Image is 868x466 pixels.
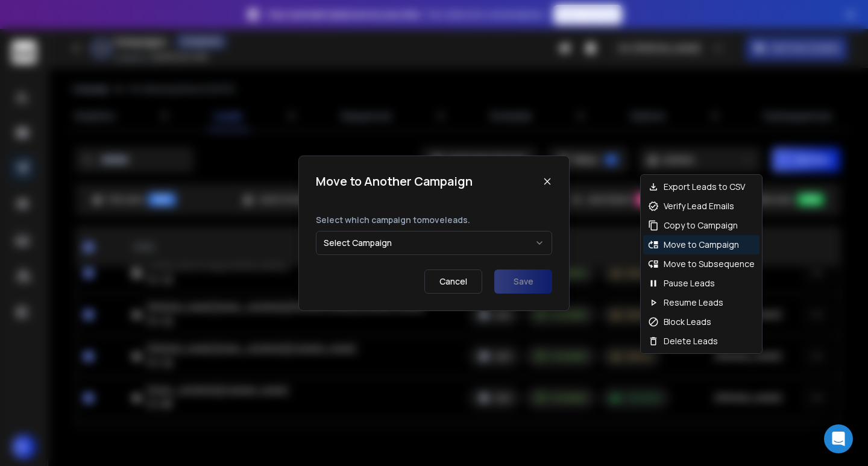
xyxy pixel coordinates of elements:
[664,277,715,289] p: Pause Leads
[824,424,853,453] div: Open Intercom Messenger
[664,335,718,347] p: Delete Leads
[664,219,738,231] p: Copy to Campaign
[664,297,723,309] p: Resume Leads
[664,181,745,193] p: Export Leads to CSV
[664,239,739,251] p: Move to Campaign
[316,214,552,226] p: Select which campaign to move leads.
[664,258,755,270] p: Move to Subsequence
[664,316,711,328] p: Block Leads
[664,200,734,212] p: Verify Lead Emails
[316,173,473,190] h1: Move to Another Campaign
[424,269,482,294] p: Cancel
[316,231,552,255] button: Select Campaign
